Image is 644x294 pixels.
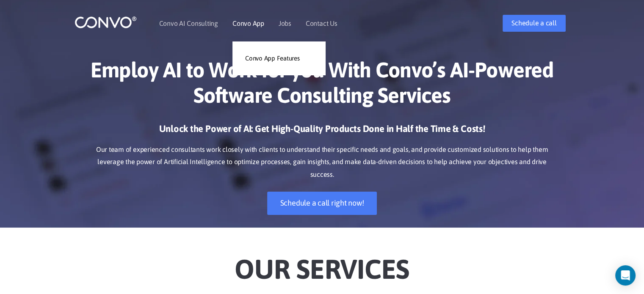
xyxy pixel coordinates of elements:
a: Jobs [279,20,291,27]
a: Contact Us [306,20,337,27]
div: Open Intercom Messenger [615,265,636,286]
p: Our team of experienced consultants work closely with clients to understand their specific needs ... [87,143,557,181]
a: Schedule a call [503,15,565,32]
h3: Unlock the Power of AI: Get High-Quality Products Done in Half the Time & Costs! [87,123,557,141]
h2: Our Services [87,240,557,288]
a: Convo App [232,20,264,27]
h1: Employ AI to Work for you With Convo’s AI-Powered Software Consulting Services [87,57,557,114]
a: Schedule a call right now! [267,192,377,215]
a: Convo App Features [232,50,326,67]
a: Convo AI Consulting [159,20,218,27]
img: logo_1.png [75,16,137,29]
